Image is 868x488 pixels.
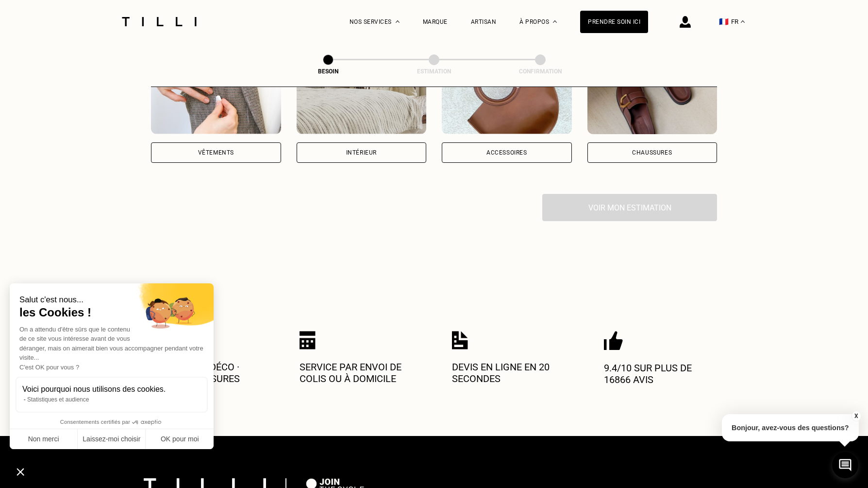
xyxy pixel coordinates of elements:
div: Intérieur [346,150,377,156]
div: Besoin [280,68,377,75]
img: Intérieur [297,47,427,134]
button: X [851,411,861,421]
div: Chaussures [632,150,672,156]
a: Artisan [471,18,497,25]
span: 🇫🇷 [719,17,729,26]
img: Chaussures [587,47,718,134]
img: Vêtements [151,47,281,134]
div: Estimation [385,68,483,75]
a: Prendre soin ici [580,11,648,33]
img: Logo du service de couturière Tilli [118,17,200,26]
div: Vêtements [198,150,234,156]
img: Menu déroulant [396,20,400,23]
div: Accessoires [486,150,527,156]
img: Menu déroulant à propos [553,20,557,23]
p: Bonjour, avez-vous des questions? [722,414,859,441]
div: Confirmation [492,68,589,75]
img: Icon [604,331,623,350]
p: Devis en ligne en 20 secondes [452,361,568,384]
img: Icon [300,331,316,349]
img: icône connexion [680,16,691,28]
img: menu déroulant [741,20,745,23]
img: Icon [452,331,468,349]
a: Marque [423,18,448,25]
p: 9.4/10 sur plus de 16866 avis [604,362,720,385]
img: Accessoires [442,47,572,134]
p: Service par envoi de colis ou à domicile [300,361,416,384]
